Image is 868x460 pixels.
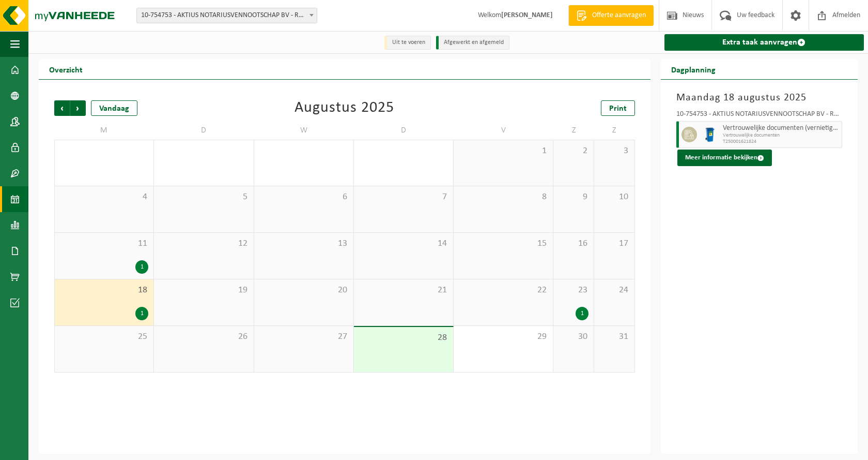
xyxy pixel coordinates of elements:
span: Vorige [54,100,70,116]
div: 1 [576,307,588,320]
span: 23 [559,285,588,296]
span: Vertrouwelijke documenten [723,132,839,139]
td: V [454,121,553,140]
span: 19 [159,285,248,296]
span: 13 [259,238,348,249]
span: 4 [60,191,148,203]
span: 31 [599,331,629,343]
span: 14 [359,238,448,249]
span: 8 [459,191,548,203]
a: Extra taak aanvragen [664,34,864,51]
td: M [54,121,154,140]
td: W [254,121,354,140]
span: 21 [359,285,448,296]
span: 20 [259,285,348,296]
div: 1 [135,307,148,320]
span: T250001621824 [723,139,839,145]
td: D [154,121,254,140]
span: 18 [60,285,148,296]
span: 3 [599,145,629,157]
span: 10 [599,191,629,203]
li: Afgewerkt en afgemeld [436,36,509,50]
span: 11 [60,238,148,249]
h2: Overzicht [39,59,93,79]
div: Vandaag [91,100,137,116]
span: 17 [599,238,629,249]
span: Volgende [70,100,86,116]
button: Meer informatie bekijken [677,150,772,166]
span: 12 [159,238,248,249]
td: Z [553,121,594,140]
span: Print [609,105,627,113]
td: D [354,121,454,140]
strong: [PERSON_NAME] [501,11,553,19]
a: Print [601,100,635,116]
li: Uit te voeren [384,36,431,50]
span: 1 [459,145,548,157]
span: 27 [259,331,348,343]
span: 29 [459,331,548,343]
span: 10-754753 - AKTIUS NOTARIUSVENNOOTSCHAP BV - ROESELARE [137,8,317,23]
div: Augustus 2025 [295,100,394,116]
div: 1 [135,260,148,274]
span: 26 [159,331,248,343]
span: Vertrouwelijke documenten (vernietiging - recyclage) [723,124,839,132]
a: Offerte aanvragen [568,5,654,26]
span: 9 [559,191,588,203]
span: 10-754753 - AKTIUS NOTARIUSVENNOOTSCHAP BV - ROESELARE [136,8,317,23]
span: 15 [459,238,548,249]
img: WB-0240-HPE-BE-09 [702,127,718,142]
h3: Maandag 18 augustus 2025 [676,90,842,106]
span: 5 [159,191,248,203]
span: 30 [559,331,588,343]
h2: Dagplanning [661,59,726,79]
span: 28 [359,332,448,344]
span: 24 [599,285,629,296]
span: 2 [559,145,588,157]
span: 22 [459,285,548,296]
td: Z [594,121,635,140]
span: 25 [60,331,148,343]
span: 6 [259,191,348,203]
span: 7 [359,191,448,203]
span: 16 [559,238,588,249]
div: 10-754753 - AKTIUS NOTARIUSVENNOOTSCHAP BV - ROESELARE [676,111,842,121]
span: Offerte aanvragen [590,10,648,21]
